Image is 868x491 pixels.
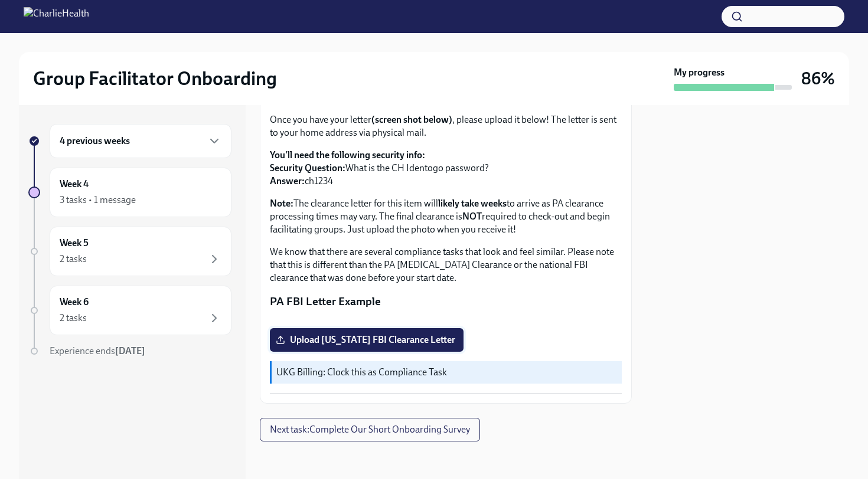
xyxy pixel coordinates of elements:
[270,198,293,209] strong: Note:
[60,296,89,309] h6: Week 6
[278,334,455,346] span: Upload [US_STATE] FBI Clearance Letter
[371,114,452,125] strong: (screen shot below)
[801,68,835,89] h3: 86%
[270,162,345,174] strong: Security Question:
[33,67,277,90] h2: Group Facilitator Onboarding
[462,211,482,222] strong: NOT
[270,175,305,186] strong: Answer:
[674,66,725,79] strong: My progress
[270,245,622,284] p: We know that there are several compliance tasks that look and feel similar. Please note that this...
[115,345,145,356] strong: [DATE]
[28,227,231,276] a: Week 52 tasks
[270,294,622,309] p: PA FBI Letter Example
[438,198,507,209] strong: likely take weeks
[270,328,464,352] label: Upload [US_STATE] FBI Clearance Letter
[270,424,470,436] span: Next task : Complete Our Short Onboarding Survey
[60,178,89,191] h6: Week 4
[270,197,622,236] p: The clearance letter for this item will to arrive as PA clearance processing times may vary. The ...
[60,135,130,148] h6: 4 previous weeks
[60,312,87,325] div: 2 tasks
[28,168,231,217] a: Week 43 tasks • 1 message
[28,286,231,335] a: Week 62 tasks
[50,124,231,158] div: 4 previous weeks
[270,149,622,188] p: What is the CH Identogo password? ch1234
[270,149,425,161] strong: You'll need the following security info:
[60,253,87,266] div: 2 tasks
[276,366,617,379] p: UKG Billing: Clock this as Compliance Task
[24,7,89,26] img: CharlieHealth
[60,194,136,207] div: 3 tasks • 1 message
[270,113,622,139] p: Once you have your letter , please upload it below! The letter is sent to your home address via p...
[260,418,480,441] button: Next task:Complete Our Short Onboarding Survey
[60,237,89,250] h6: Week 5
[50,345,145,356] span: Experience ends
